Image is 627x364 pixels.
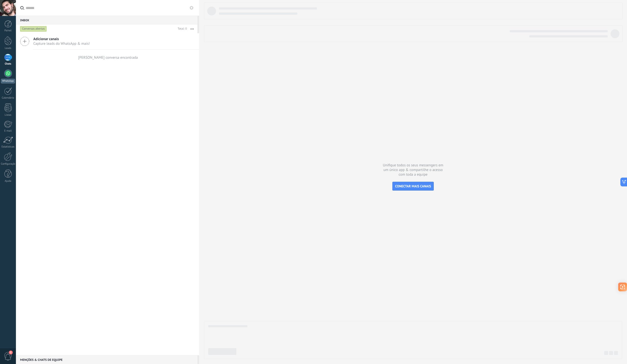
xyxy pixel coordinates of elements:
button: CONECTAR MAIS CANAIS [392,182,434,191]
div: Conversas abertas [20,26,47,32]
span: 5 [9,351,13,354]
div: Configurações [1,162,15,166]
div: Leads [1,47,15,50]
div: Inbox [16,16,197,24]
button: Mais [187,24,197,33]
div: Ajuda [1,180,15,183]
div: Chats [1,62,15,66]
span: Adicionar canais [33,37,90,41]
div: Calendário [1,96,15,100]
div: [PERSON_NAME] conversa encontrada [78,55,138,60]
div: Menções & Chats de equipe [16,355,197,364]
span: CONECTAR MAIS CANAIS [395,184,431,188]
div: Total: 0 [176,26,187,31]
div: Estatísticas [1,145,15,148]
div: E-mail [1,129,15,133]
span: Capture leads do WhatsApp & mais! [33,41,90,46]
div: WhatsApp [1,79,15,83]
div: Listas [1,114,15,117]
div: Painel [1,29,15,32]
